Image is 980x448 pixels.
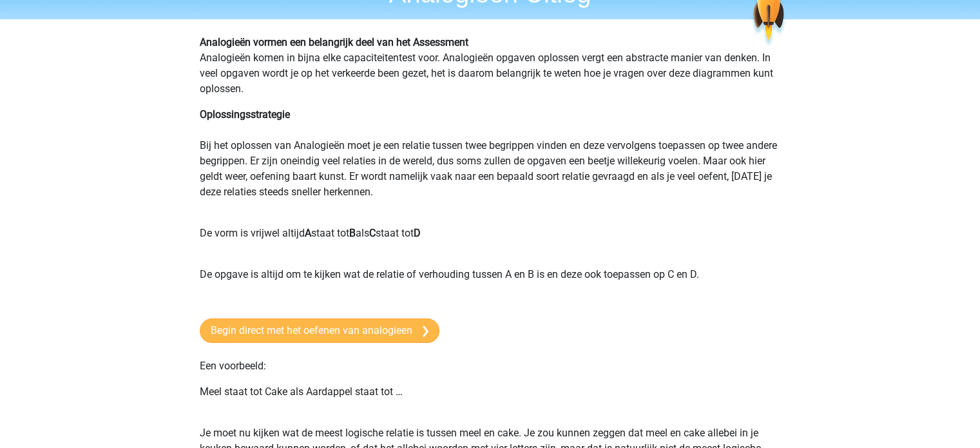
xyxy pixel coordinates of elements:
b: Oplossingsstrategie [200,108,290,121]
p: Een voorbeeld: [200,358,781,374]
p: De vorm is vrijwel altijd staat tot als staat tot [200,226,781,257]
b: A [305,227,311,239]
p: Meel staat tot Cake als Aardappel staat tot … [200,384,781,415]
b: Analogieën vormen een belangrijk deel van het Assessment [200,36,468,48]
b: D [414,227,421,239]
p: Bij het oplossen van Analogieën moet je een relatie tussen twee begrippen vinden en deze vervolge... [200,107,781,215]
img: arrow-right.e5bd35279c78.svg [423,326,428,337]
a: Begin direct met het oefenen van analogieen [200,318,439,343]
p: De opgave is altijd om te kijken wat de relatie of verhouding tussen A en B is en deze ook toepas... [200,267,781,298]
b: B [349,227,356,239]
b: C [369,227,376,239]
p: Analogieën komen in bijna elke capaciteitentest voor. Analogieën opgaven oplossen vergt een abstr... [200,35,781,97]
